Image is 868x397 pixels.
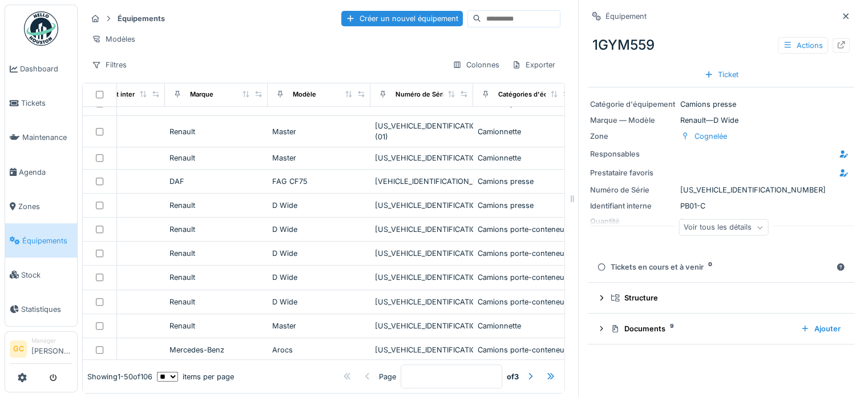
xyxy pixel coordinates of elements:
div: Renault [169,200,263,211]
div: Créer un nouvel équipement [341,11,463,26]
a: Maintenance [5,121,77,155]
div: [US_VEHICLE_IDENTIFICATION_NUMBER] [375,153,469,163]
div: Camionnette [478,126,571,137]
div: Modèles [87,31,140,47]
div: Colonnes [447,57,504,73]
div: Renault [169,320,263,331]
div: Camionnette [478,153,571,163]
div: Camions porte-conteneurs [478,272,571,283]
div: Équipement [605,11,647,22]
div: Numéro de Série [590,185,676,195]
div: [US_VEHICLE_IDENTIFICATION_NUMBER]-01 [375,296,469,307]
div: Renault [169,248,263,259]
a: Tickets [5,86,77,121]
div: D Wide [272,248,366,259]
div: Tickets en cours et à venir [597,262,831,272]
div: D Wide [272,224,366,235]
div: D Wide [272,272,366,283]
div: Renault [169,272,263,283]
a: GC Manager[PERSON_NAME] [10,336,72,364]
div: Camions presse [590,99,852,110]
div: PB01-C [590,200,852,211]
div: [US_VEHICLE_IDENTIFICATION_NUMBER]-01 [375,272,469,283]
a: Équipements [5,223,77,258]
div: Camions porte-conteneurs [478,248,571,259]
div: items per page [157,371,234,382]
a: Dashboard [5,52,77,86]
span: Statistiques [21,304,72,315]
div: Filtres [87,57,132,73]
div: Camions porte-conteneurs [478,344,571,355]
div: Numéro de Série [395,90,448,99]
div: Mercedes-Benz [169,344,263,355]
div: Structure [611,292,841,303]
a: Agenda [5,155,77,189]
span: Stock [21,270,72,280]
li: [PERSON_NAME] [31,336,72,361]
div: Master [272,320,366,331]
a: Statistiques [5,292,77,326]
div: Manager [31,336,72,345]
div: Renault [169,126,263,137]
div: Master [272,126,366,137]
div: DAF [169,176,263,187]
strong: of 3 [507,371,519,382]
div: Cognelée [695,131,727,142]
li: GC [10,340,27,358]
div: Camions porte-conteneurs [478,296,571,307]
div: [US_VEHICLE_IDENTIFICATION_NUMBER] [375,344,469,355]
summary: Tickets en cours et à venir0 [592,256,850,278]
div: Camions presse [478,200,571,211]
a: Zones [5,189,77,223]
span: Équipements [22,235,72,246]
div: [US_VEHICLE_IDENTIFICATION_NUMBER] [590,185,852,195]
div: 1GYM559 [588,30,854,60]
span: Dashboard [20,63,72,74]
div: Ticket [700,67,743,82]
img: Badge_color-CXgf-gQk.svg [24,11,58,46]
summary: Structure [592,287,850,308]
div: [US_VEHICLE_IDENTIFICATION_NUMBER](01) [375,121,469,142]
div: D Wide [272,200,366,211]
summary: Documents9Ajouter [592,318,850,339]
div: Renault [169,153,263,163]
a: Stock [5,258,77,292]
div: Catégorie d'équipement [590,99,676,110]
div: Catégories d'équipement [498,90,578,99]
div: Zone [590,131,676,142]
div: Page [379,371,396,382]
div: [VEHICLE_IDENTIFICATION_NUMBER]-01 [375,176,469,187]
div: Camions presse [478,176,571,187]
span: Tickets [21,98,72,109]
span: Zones [18,201,72,212]
div: Identifiant interne [590,200,676,211]
div: Marque [190,90,213,99]
div: Documents [611,323,792,334]
div: Renault — D Wide [590,115,852,126]
div: Master [272,153,366,163]
div: Marque — Modèle [590,115,676,126]
div: Exporter [507,57,560,73]
div: Showing 1 - 50 of 106 [87,371,152,382]
span: Agenda [19,167,72,178]
div: [US_VEHICLE_IDENTIFICATION_NUMBER]-01 [375,200,469,211]
div: Camions porte-conteneurs [478,224,571,235]
div: FAG CF75 [272,176,366,187]
div: Responsables [590,149,676,159]
div: Camionnette [478,320,571,331]
div: Ajouter [796,321,845,336]
div: Voir tous les détails [679,219,768,236]
div: Arocs [272,344,366,355]
div: Actions [778,37,828,54]
div: D Wide [272,296,366,307]
div: Prestataire favoris [590,167,676,178]
div: Modèle [293,90,316,99]
div: Renault [169,296,263,307]
div: [US_VEHICLE_IDENTIFICATION_NUMBER]-01 [375,320,469,331]
strong: Équipements [113,13,169,24]
div: [US_VEHICLE_IDENTIFICATION_NUMBER]-01 [375,224,469,235]
div: [US_VEHICLE_IDENTIFICATION_NUMBER]-01 [375,248,469,259]
div: Renault [169,224,263,235]
span: Maintenance [22,132,72,143]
